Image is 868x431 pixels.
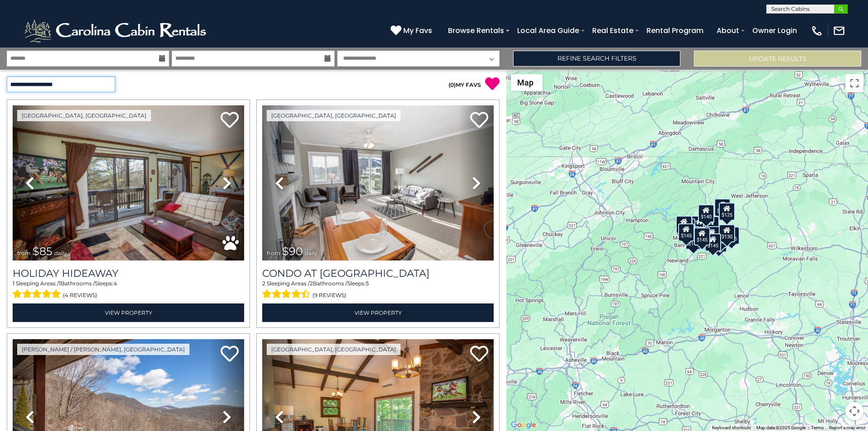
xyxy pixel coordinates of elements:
[811,425,824,430] a: Terms
[845,74,863,92] button: Toggle fullscreen view
[262,267,494,279] h3: Condo at Pinnacle Inn Resort
[267,344,401,355] a: [GEOGRAPHIC_DATA], [GEOGRAPHIC_DATA]
[711,234,727,252] div: $125
[513,23,584,38] a: Local Area Guide
[403,25,432,36] span: My Favs
[678,223,694,241] div: $145
[748,23,802,38] a: Owner Login
[262,267,494,279] a: Condo at [GEOGRAPHIC_DATA]
[517,78,533,87] span: Map
[23,17,210,44] img: White-1-2.png
[54,250,67,256] span: daily
[829,425,865,430] a: Report a map error
[262,280,265,287] span: 2
[676,215,692,233] div: $125
[642,23,708,38] a: Rental Program
[685,232,702,250] div: $140
[282,245,303,258] span: $90
[470,345,488,364] a: Add to favorites
[448,81,456,88] span: ( )
[704,226,720,244] div: $140
[305,250,317,256] span: daily
[845,402,863,420] button: Map camera controls
[719,224,735,242] div: $130
[811,24,823,37] img: phone-regular-white.png
[267,250,280,256] span: from
[13,267,244,279] a: Holiday Hideaway
[310,280,313,287] span: 2
[13,303,244,322] a: View Property
[221,345,239,364] a: Add to favorites
[511,74,542,91] button: Change map style
[262,303,494,322] a: View Property
[723,227,740,245] div: $115
[221,111,239,130] a: Add to favorites
[833,24,845,37] img: mail-regular-white.png
[588,23,638,38] a: Real Estate
[13,105,244,260] img: thumbnail_163267576.jpeg
[712,23,744,38] a: About
[756,425,806,430] span: Map data ©2025 Google
[509,419,538,431] a: Open this area in Google Maps (opens a new window)
[17,344,189,355] a: [PERSON_NAME] / [PERSON_NAME], [GEOGRAPHIC_DATA]
[113,280,117,287] span: 4
[33,245,52,258] span: $85
[59,280,61,287] span: 1
[703,216,719,234] div: $135
[694,51,861,66] button: Update Results
[267,110,401,121] a: [GEOGRAPHIC_DATA], [GEOGRAPHIC_DATA]
[13,279,244,301] div: Sleeping Areas / Bathrooms / Sleeps:
[470,111,488,130] a: Add to favorites
[391,25,434,37] a: My Favs
[13,280,14,287] span: 1
[509,419,538,431] img: Google
[714,199,731,217] div: $110
[312,289,346,301] span: (9 reviews)
[450,81,454,88] span: 0
[712,425,751,431] button: Keyboard shortcuts
[691,216,708,234] div: $115
[448,81,481,88] a: (0)MY FAVS
[63,289,97,301] span: (4 reviews)
[443,23,509,38] a: Browse Rentals
[694,227,710,246] div: $145
[719,203,735,221] div: $125
[17,250,31,256] span: from
[513,51,680,66] a: Refine Search Filters
[262,105,494,260] img: thumbnail_163280808.jpeg
[698,204,714,223] div: $140
[262,279,494,301] div: Sleeping Areas / Bathrooms / Sleeps:
[366,280,369,287] span: 5
[705,233,721,251] div: $145
[17,110,151,121] a: [GEOGRAPHIC_DATA], [GEOGRAPHIC_DATA]
[685,232,702,250] div: $140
